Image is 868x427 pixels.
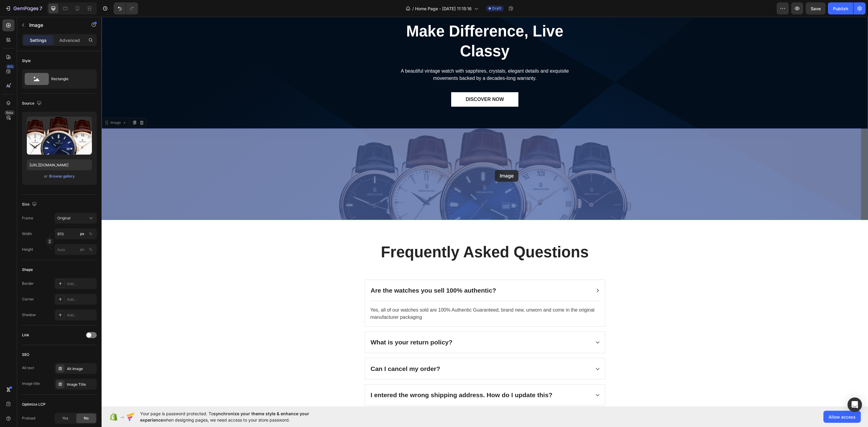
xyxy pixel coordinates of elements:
span: synchronize your theme style & enhance your experience [140,411,309,422]
div: % [89,231,93,237]
span: Original [57,215,71,221]
p: Advanced [59,37,80,43]
div: % [89,247,93,252]
span: No [84,416,89,421]
button: Save [806,2,826,14]
button: Allow access [823,411,861,423]
div: Add... [67,312,95,318]
span: Yes [62,416,68,421]
img: preview-image [27,117,92,155]
p: Settings [30,37,47,43]
div: Rectangle [51,72,88,86]
button: px [87,246,94,253]
input: px% [55,228,97,239]
button: % [79,230,86,237]
span: / [412,5,414,12]
button: Original [55,213,97,224]
div: Style [22,58,31,64]
div: Border [22,281,34,286]
span: Your page is password protected. To when designing pages, we need access to your store password. [140,410,333,423]
div: Shadow [22,312,36,318]
div: SEO [22,352,29,357]
div: Image title [22,381,40,386]
div: px [80,247,84,252]
span: Allow access [829,414,856,420]
button: Publish [828,2,853,14]
div: Link [22,332,29,338]
div: Corner [22,297,34,302]
div: px [80,231,84,237]
p: Image [29,21,80,29]
div: Size [22,200,38,209]
div: 450 [6,64,14,69]
div: Undo/Redo [114,2,138,14]
button: Browse gallery [49,173,75,179]
div: Image Title [67,382,95,387]
div: Optimize LCP [22,402,46,407]
p: 7 [39,5,42,12]
label: Frame [22,215,33,221]
div: Shape [22,267,33,272]
input: https://example.com/image.jpg [27,159,92,170]
label: Height [22,247,33,252]
div: Publish [833,5,848,12]
span: Home Page - [DATE] 11:15:16 [415,5,472,12]
div: Add... [67,281,95,287]
div: Alt Image [67,366,95,372]
input: px% [55,244,97,255]
div: Source [22,99,43,108]
div: Preload [22,416,35,421]
button: 7 [2,2,45,14]
span: or [44,173,48,180]
button: px [87,230,94,237]
div: Open Intercom Messenger [848,397,862,412]
div: Add... [67,297,95,302]
span: Draft [492,6,501,11]
iframe: Design area [102,17,868,407]
button: % [79,246,86,253]
div: Beta [5,110,14,115]
div: Alt text [22,365,34,371]
label: Width [22,231,32,237]
span: Save [811,6,821,11]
